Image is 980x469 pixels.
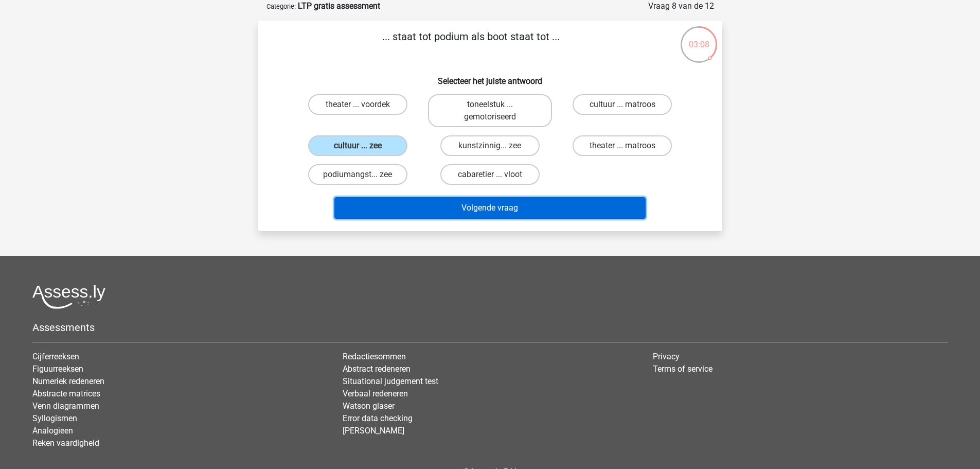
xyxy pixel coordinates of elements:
img: Assessly logo [32,285,105,309]
h5: Assessments [32,321,948,334]
a: Figuurreeksen [32,364,83,374]
a: Abstracte matrices [32,389,100,398]
p: ... staat tot podium als boot staat tot ... [275,29,667,60]
a: Privacy [653,352,680,361]
button: Volgende vraag [334,197,646,219]
a: Terms of service [653,364,712,374]
a: Situational judgement test [343,376,438,386]
a: Verbaal redeneren [343,389,408,398]
label: cabaretier ... vloot [440,164,540,185]
a: Watson glaser [343,401,395,411]
label: toneelstuk ... gemotoriseerd [428,94,552,127]
a: Numeriek redeneren [32,376,104,386]
a: Cijferreeksen [32,352,79,361]
a: Venn diagrammen [32,401,99,411]
a: [PERSON_NAME] [343,426,404,436]
label: theater ... matroos [573,135,672,156]
a: Abstract redeneren [343,364,411,374]
strong: LTP gratis assessment [298,1,380,11]
label: podiumangst... zee [308,164,407,185]
h6: Selecteer het juiste antwoord [275,68,706,86]
a: Analogieen [32,426,73,436]
label: kunstzinnig... zee [440,135,540,156]
small: Categorie: [266,3,296,10]
label: cultuur ... matroos [573,94,672,115]
div: 03:08 [680,25,718,51]
a: Error data checking [343,413,413,423]
a: Syllogismen [32,413,77,423]
a: Reken vaardigheid [32,438,99,448]
label: theater ... voordek [308,94,407,115]
a: Redactiesommen [343,352,406,361]
label: cultuur ... zee [308,135,407,156]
